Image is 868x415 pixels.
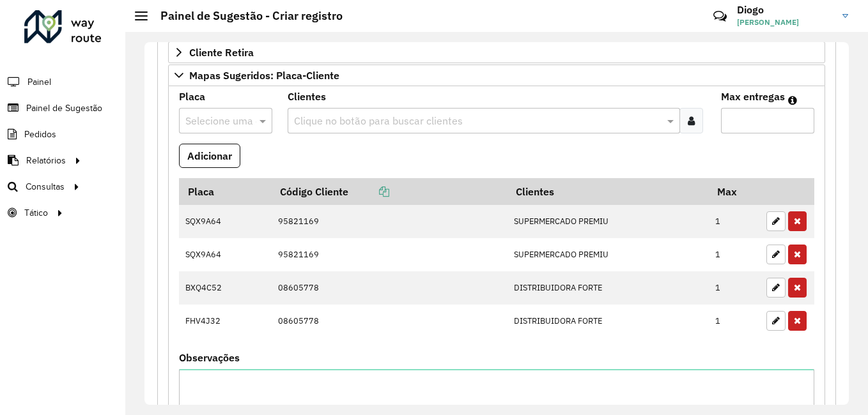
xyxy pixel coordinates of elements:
span: Painel [27,75,51,89]
td: 95821169 [271,205,507,238]
span: Consultas [26,180,65,193]
td: DISTRIBUIDORA FORTE [508,305,709,338]
a: Cliente Retira [168,41,825,63]
h2: Painel de Sugestão - Criar registro [148,9,343,23]
span: Cliente Retira [189,47,254,57]
button: Adicionar [179,144,240,168]
td: BXQ4C52 [179,271,271,305]
label: Placa [179,89,205,104]
td: 1 [709,305,760,338]
span: Pedidos [24,128,56,141]
a: Contato Rápido [706,3,734,30]
span: Tático [24,206,48,220]
td: SUPERMERCADO PREMIU [508,238,709,271]
span: [PERSON_NAME] [737,17,833,28]
td: DISTRIBUIDORA FORTE [508,271,709,305]
th: Max [709,178,760,205]
h3: Diogo [737,4,833,16]
th: Clientes [508,178,709,205]
label: Max entregas [721,89,785,104]
td: FHV4J32 [179,305,271,338]
td: SQX9A64 [179,205,271,238]
a: Mapas Sugeridos: Placa-Cliente [168,64,825,86]
td: SQX9A64 [179,238,271,271]
span: Relatórios [26,154,66,167]
td: 95821169 [271,238,507,271]
td: 08605778 [271,305,507,338]
span: Mapas Sugeridos: Placa-Cliente [189,70,339,80]
label: Clientes [288,89,326,104]
td: 1 [709,205,760,238]
td: SUPERMERCADO PREMIU [508,205,709,238]
td: 1 [709,271,760,305]
td: 1 [709,238,760,271]
span: Painel de Sugestão [26,102,102,115]
td: 08605778 [271,271,507,305]
label: Observações [179,350,240,365]
a: Copiar [348,185,389,198]
th: Código Cliente [271,178,507,205]
th: Placa [179,178,271,205]
em: Máximo de clientes que serão colocados na mesma rota com os clientes informados [788,95,797,105]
